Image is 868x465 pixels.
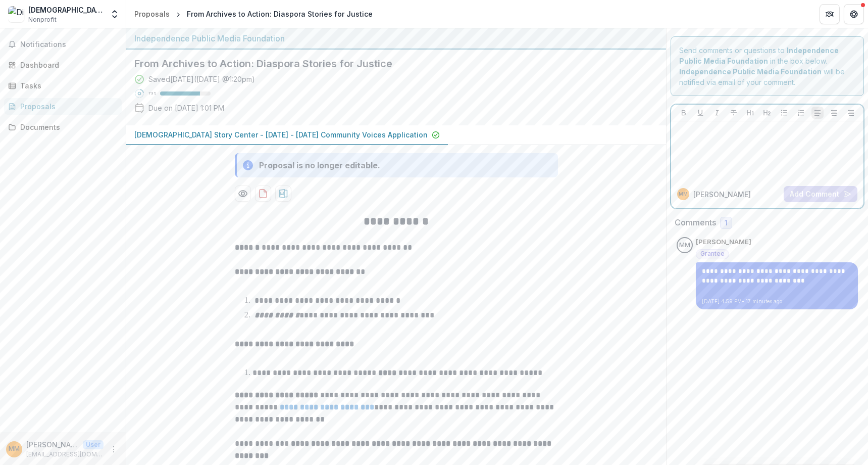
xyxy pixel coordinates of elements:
nav: breadcrumb [130,7,377,21]
div: Saved [DATE] ( [DATE] @ 1:20pm ) [148,74,255,84]
button: Align Right [845,107,857,119]
button: Notifications [4,36,122,53]
span: 1 [725,219,728,227]
button: Italicize [711,107,723,119]
button: download-proposal [275,185,291,202]
div: Send comments or questions to in the box below. will be notified via email of your comment. [671,36,864,96]
button: Preview 644df84e-abb0-47d9-979c-2fe1bcf3edad-0.pdf [235,185,251,202]
button: Underline [694,107,706,119]
p: [DEMOGRAPHIC_DATA] Story Center - [DATE] - [DATE] Community Voices Application [134,129,428,140]
h2: From Archives to Action: Diaspora Stories for Justice [134,58,642,70]
h2: Comments [675,218,716,227]
button: Ordered List [795,107,807,119]
div: Dashboard [20,60,114,70]
a: Documents [4,119,122,135]
div: Independence Public Media Foundation [134,32,658,44]
p: Due on [DATE] 1:01 PM [148,103,224,113]
p: [PERSON_NAME] [26,439,79,450]
a: Dashboard [4,57,122,73]
div: [DEMOGRAPHIC_DATA] Story Center [28,5,104,15]
button: Strike [728,107,740,119]
p: 79 % [148,90,156,97]
div: Monica Montgomery [9,446,20,452]
button: Bullet List [778,107,790,119]
div: Documents [20,122,114,132]
button: Heading 1 [744,107,756,119]
p: [DATE] 4:59 PM • 17 minutes ago [702,298,852,305]
button: Bold [678,107,690,119]
div: Proposals [20,101,114,112]
div: Proposals [134,9,170,19]
button: Open entity switcher [108,4,122,24]
img: DiosporaDNA Story Center [8,6,24,22]
div: From Archives to Action: Diaspora Stories for Justice [187,9,373,19]
p: User [83,440,104,449]
div: Monica Montgomery [679,192,688,197]
p: [PERSON_NAME] [696,237,751,247]
p: [EMAIL_ADDRESS][DOMAIN_NAME] [26,450,104,459]
button: More [108,443,120,455]
strong: Independence Public Media Foundation [679,67,822,76]
div: Monica Montgomery [679,242,690,249]
div: Tasks [20,80,114,91]
span: Notifications [20,40,118,49]
button: Add Comment [784,186,857,202]
div: Proposal is no longer editable. [259,159,380,171]
button: Align Center [828,107,840,119]
a: Tasks [4,77,122,94]
span: Nonprofit [28,15,57,24]
span: Grantee [700,250,725,257]
button: Heading 2 [761,107,773,119]
a: Proposals [130,7,174,21]
button: Align Left [811,107,824,119]
button: download-proposal [255,185,271,202]
p: [PERSON_NAME] [693,189,751,200]
a: Proposals [4,98,122,115]
button: Partners [820,4,840,24]
button: Get Help [844,4,864,24]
